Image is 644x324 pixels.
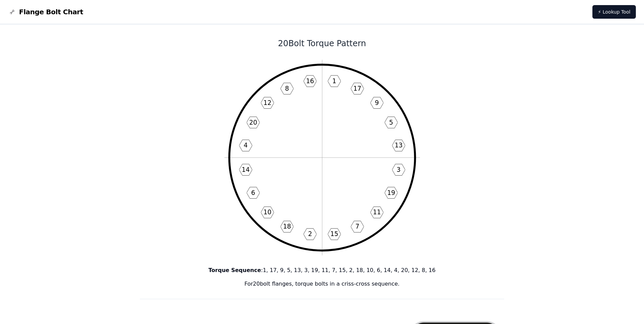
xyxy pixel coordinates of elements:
[387,189,395,196] text: 19
[355,223,359,230] text: 7
[389,119,393,126] text: 5
[8,8,16,16] img: Flange Bolt Chart Logo
[332,77,336,85] text: 1
[283,223,291,230] text: 18
[19,7,83,17] span: Flange Bolt Chart
[208,267,261,273] b: Torque Sequence
[353,85,361,92] text: 17
[251,189,255,196] text: 6
[140,38,504,49] h1: 20 Bolt Torque Pattern
[306,77,314,85] text: 16
[397,166,401,173] text: 3
[263,209,271,216] text: 10
[394,142,403,149] text: 13
[285,85,289,92] text: 8
[140,266,504,274] p: : 1, 17, 9, 5, 13, 3, 19, 11, 7, 15, 2, 18, 10, 6, 14, 4, 20, 12, 8, 16
[249,119,257,126] text: 20
[8,7,83,17] a: Flange Bolt Chart LogoFlange Bolt Chart
[330,230,338,237] text: 15
[243,142,247,149] text: 4
[263,99,271,106] text: 12
[373,209,381,216] text: 11
[241,166,250,173] text: 14
[375,99,379,106] text: 9
[140,280,504,288] p: For 20 bolt flanges, torque bolts in a criss-cross sequence.
[308,230,312,237] text: 2
[592,5,636,19] a: ⚡ Lookup Tool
